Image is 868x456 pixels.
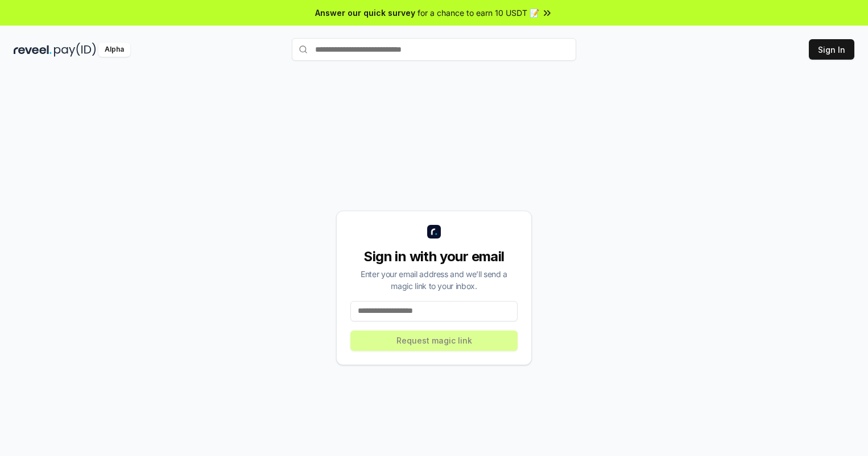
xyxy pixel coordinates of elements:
img: pay_id [54,43,96,57]
img: logo_small [427,225,441,239]
div: Enter your email address and we’ll send a magic link to your inbox. [350,268,518,292]
button: Sign In [809,39,854,60]
img: reveel_dark [14,43,52,57]
div: Alpha [98,43,130,57]
div: Sign in with your email [350,248,518,266]
span: Answer our quick survey [315,7,415,19]
span: for a chance to earn 10 USDT 📝 [418,7,539,19]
